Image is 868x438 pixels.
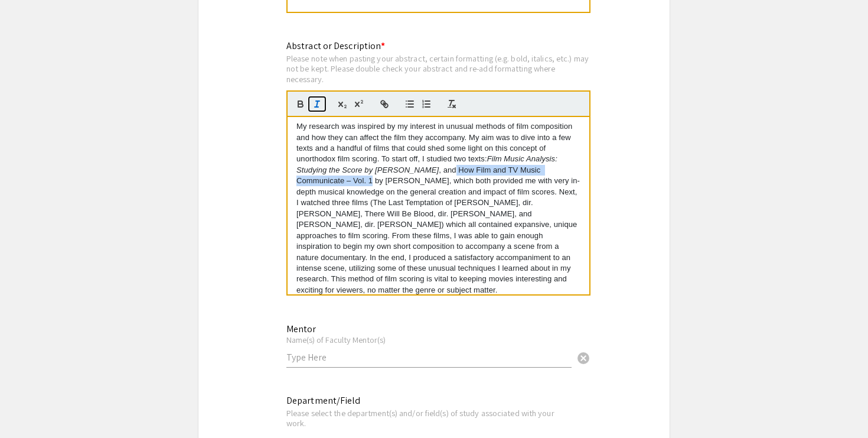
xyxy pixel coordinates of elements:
[296,121,580,296] p: My research was inspired by my interest in unusual methods of film composition and how they can a...
[286,323,316,335] mat-label: Mentor
[572,345,595,369] button: Clear
[286,408,563,429] div: Please select the department(s) and/or field(s) of study associated with your work.
[286,394,361,407] mat-label: Department/Field
[296,154,560,174] em: Film Music Analysis: Studying the Score by [PERSON_NAME]
[286,335,572,345] div: Name(s) of Faculty Mentor(s)
[286,351,572,364] input: Type Here
[9,385,50,429] iframe: Chat
[286,53,590,85] div: Please note when pasting your abstract, certain formatting (e.g. bold, italics, etc.) may not be ...
[576,351,590,365] span: cancel
[286,40,385,52] mat-label: Abstract or Description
